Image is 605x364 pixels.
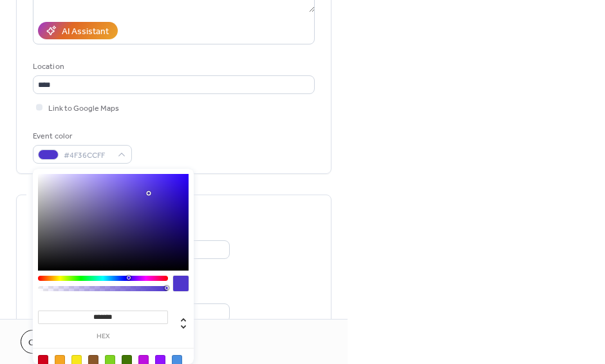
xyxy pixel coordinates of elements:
[28,336,62,350] span: Cancel
[48,102,119,115] span: Link to Google Maps
[64,149,111,162] span: #4F36CCFF
[21,330,70,354] button: Cancel
[62,25,109,39] div: AI Assistant
[38,22,118,39] button: AI Assistant
[33,60,312,73] div: Location
[38,333,168,340] label: hex
[33,129,129,143] div: Event color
